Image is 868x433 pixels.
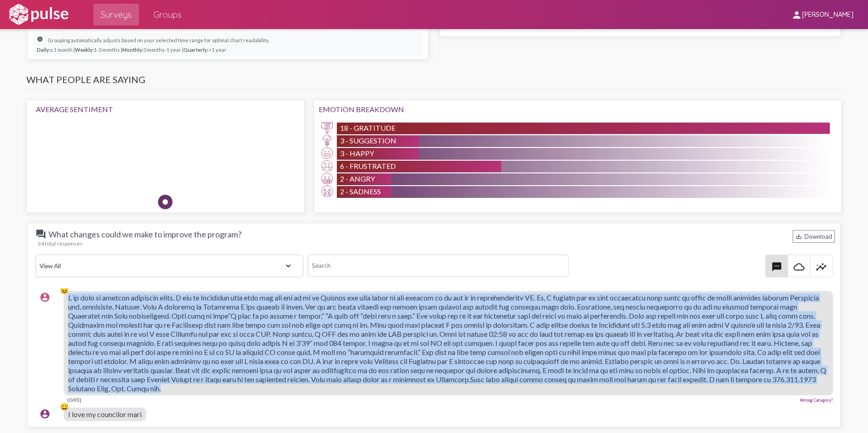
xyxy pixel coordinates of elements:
mat-icon: info [37,36,48,47]
span: 6 - Frustrated [340,162,396,170]
a: Wrong Category? [113,423,146,428]
img: white-logo.svg [7,3,70,26]
span: 2 - Angry [340,174,375,183]
span: Groups [153,6,182,23]
img: Sadness [321,186,333,197]
mat-icon: person [791,10,802,20]
mat-icon: question_answer [35,229,46,240]
mat-icon: textsms [771,261,782,272]
button: [PERSON_NAME] [784,6,861,23]
span: What changes could we make to improve the program? [35,229,242,240]
strong: Weekly: [75,47,94,53]
mat-icon: cloud_queue [794,261,804,272]
img: Gratitude [321,122,333,133]
img: Frustrated [321,160,333,172]
strong: Monthly: [122,47,143,53]
span: I love my councilor mari [68,410,142,418]
strong: Daily: [37,47,50,53]
span: [PERSON_NAME] [802,11,853,19]
div: [DATE] [67,423,81,428]
div: [DATE] [67,397,81,403]
img: Angry [321,173,333,184]
mat-icon: insights [816,261,827,272]
div: Average Sentiment [36,105,295,113]
span: 18 - Gratitude [340,123,395,132]
div: Emotion Breakdown [319,105,837,113]
img: Happy [223,122,250,149]
a: Groups [146,4,189,25]
a: Wrong Category? [800,398,833,403]
span: L ip dolo si ametcon adipiscin elits. D eiu te Incididun utla etdo mag ali eni ad mi ve Quisnos e... [68,293,826,393]
mat-icon: account_circle [39,408,50,419]
img: Happy [321,148,333,159]
span: 3 - Suggestion [340,136,396,145]
img: Suggestion [321,135,333,146]
div: 34 total responses [38,240,835,247]
strong: Quarterly: [183,47,208,53]
span: Surveys [101,6,132,23]
mat-icon: account_circle [39,292,50,303]
div: 😖 [60,285,69,295]
span: 3 - Happy [340,149,374,157]
mat-icon: Download [795,233,802,240]
input: Search [308,255,569,277]
h3: What people are saying [26,74,842,90]
div: Download [793,230,835,243]
a: Surveys [94,4,139,25]
small: Grouping automatically adjusts based on your selected time range for optimal chart readability. ≤... [37,35,269,53]
span: 2 - Sadness [340,187,381,196]
div: 😀 [60,402,69,411]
